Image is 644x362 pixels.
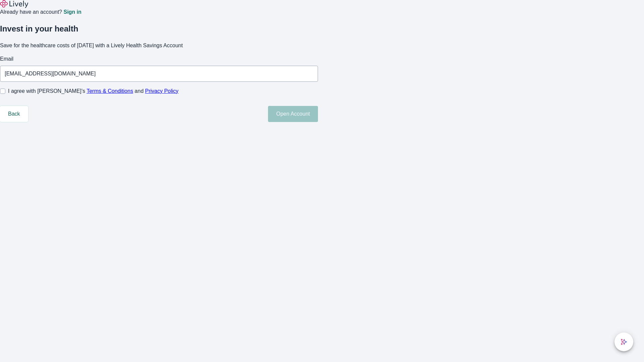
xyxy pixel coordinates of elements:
a: Sign in [63,9,81,15]
svg: Lively AI Assistant [621,339,627,345]
button: chat [614,333,633,351]
span: I agree with [PERSON_NAME]’s and [8,87,178,95]
a: Privacy Policy [145,88,179,94]
a: Terms & Conditions [87,88,133,94]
